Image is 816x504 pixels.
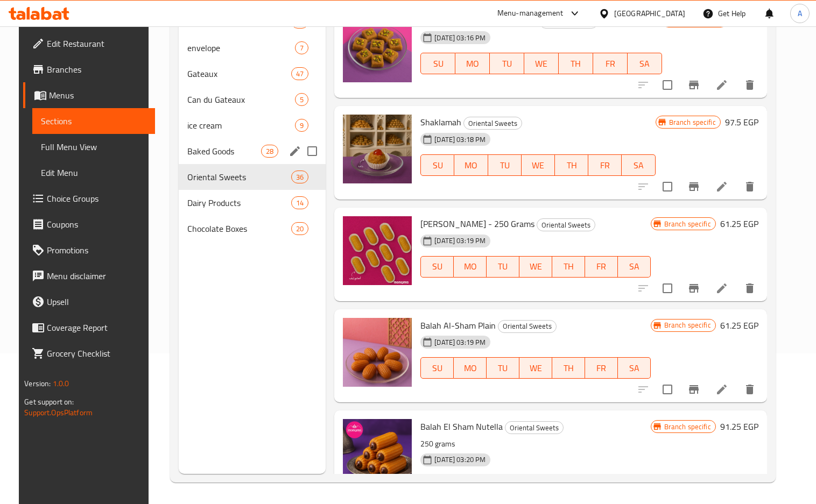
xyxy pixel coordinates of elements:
a: Sections [32,108,155,134]
p: 250 grams [420,437,650,451]
span: TH [557,259,581,274]
span: Gateaux [187,67,291,80]
span: Coupons [47,218,146,231]
button: SU [420,154,454,176]
div: Can du Gateaux [187,93,295,106]
a: Upsell [23,289,155,315]
span: Coverage Report [47,321,146,334]
span: Menu disclaimer [47,269,146,282]
span: [DATE] 03:19 PM [430,337,490,347]
button: FR [585,256,618,278]
span: 36 [292,172,308,182]
div: items [295,119,308,132]
div: Oriental Sweets [187,171,291,183]
span: 47 [292,69,308,79]
h6: 61.25 EGP [720,318,758,333]
span: SU [425,158,450,173]
a: Choice Groups [23,186,155,211]
span: Balah Al-Sham Plain [420,317,496,333]
button: TH [555,154,588,176]
h6: 91.25 EGP [720,419,758,434]
button: edit [287,143,303,159]
div: Chocolate Boxes20 [179,216,326,242]
span: MO [460,56,486,72]
button: SA [618,357,651,379]
div: Oriental Sweets [498,320,557,333]
span: Full Menu View [41,140,146,153]
span: SU [425,360,449,376]
nav: Menu sections [179,5,326,246]
span: Branch specific [665,117,720,127]
span: MO [459,158,483,173]
span: FR [597,56,623,72]
span: WE [524,360,548,376]
a: Edit menu item [715,383,728,396]
span: TU [491,259,515,274]
button: delete [737,275,763,301]
button: MO [455,53,490,74]
span: Edit Menu [41,166,146,179]
span: Get support on: [24,395,74,409]
button: SU [420,357,454,379]
a: Branches [23,56,155,82]
div: items [295,41,308,54]
span: Promotions [47,244,146,257]
span: Branch specific [660,219,715,229]
button: FR [585,357,618,379]
button: FR [593,53,628,74]
span: Version: [24,377,51,391]
button: delete [737,72,763,98]
span: 20 [292,224,308,234]
button: TH [552,256,585,278]
span: SA [626,158,651,173]
h6: 97.5 EGP [725,115,758,130]
span: FR [589,360,614,376]
span: SA [622,259,646,274]
button: Branch-specific-item [681,174,707,200]
button: WE [519,357,552,379]
span: Branch specific [660,320,715,330]
span: FR [593,158,617,173]
span: [DATE] 03:20 PM [430,455,490,465]
div: Dairy Products14 [179,190,326,216]
span: 14 [292,198,308,208]
span: Branches [47,63,146,76]
div: Menu-management [497,7,564,20]
div: Gateaux47 [179,61,326,87]
div: [GEOGRAPHIC_DATA] [614,8,685,19]
div: Oriental Sweets [537,218,595,231]
span: ice cream [187,119,295,132]
div: Oriental Sweets [505,421,564,434]
button: MO [454,256,487,278]
a: Edit menu item [715,282,728,295]
span: WE [526,158,551,173]
button: TU [487,357,519,379]
span: envelope [187,41,295,54]
button: MO [454,154,488,176]
h6: 92 EGP [731,13,758,29]
span: Shaklamah [420,114,461,130]
button: TH [559,53,593,74]
button: TU [487,256,519,278]
img: Shaklamah [343,115,412,183]
div: Oriental Sweets [463,117,522,130]
a: Edit Restaurant [23,31,155,56]
span: [PERSON_NAME] - 250 Grams [420,216,534,232]
span: Upsell [47,295,146,308]
button: FR [588,154,622,176]
span: SU [425,56,451,72]
span: 28 [262,146,278,157]
div: Oriental Sweets36 [179,164,326,190]
button: Branch-specific-item [681,72,707,98]
span: SU [425,259,449,274]
a: Edit Menu [32,160,155,186]
div: items [291,196,308,209]
span: Select to update [656,74,679,96]
span: TU [491,360,515,376]
a: Edit menu item [715,180,728,193]
span: Grocery Checklist [47,347,146,360]
span: Oriental Sweets [537,219,595,231]
div: Baked Goods28edit [179,138,326,164]
span: Select to update [656,175,679,198]
span: TH [559,158,584,173]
